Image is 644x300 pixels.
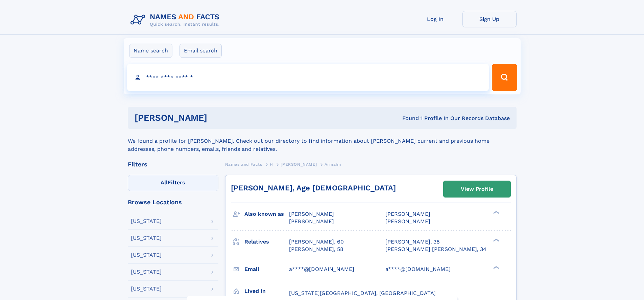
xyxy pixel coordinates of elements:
span: [US_STATE][GEOGRAPHIC_DATA], [GEOGRAPHIC_DATA] [289,290,436,296]
a: View Profile [444,181,510,197]
span: Armahn [325,162,341,167]
h3: Relatives [244,236,289,248]
h3: Email [244,263,289,275]
h3: Lived in [244,285,289,297]
a: [PERSON_NAME] [PERSON_NAME], 34 [385,246,486,253]
div: Found 1 Profile In Our Records Database [305,115,510,122]
a: [PERSON_NAME], 38 [385,238,440,246]
span: [PERSON_NAME] [385,211,430,217]
span: [PERSON_NAME] [289,218,334,225]
div: ❯ [492,265,500,270]
button: Search Button [492,64,517,91]
span: [PERSON_NAME] [289,211,334,217]
div: [US_STATE] [131,286,162,292]
h3: Also known as [244,208,289,220]
div: [US_STATE] [131,252,162,258]
a: Names and Facts [225,160,262,168]
a: Sign Up [462,11,517,27]
div: ❯ [492,238,500,242]
div: [US_STATE] [131,218,162,224]
a: Log In [408,11,462,27]
a: [PERSON_NAME] [281,160,317,168]
div: Filters [128,161,218,167]
a: [PERSON_NAME], Age [DEMOGRAPHIC_DATA] [231,184,396,192]
img: Logo Names and Facts [128,11,225,29]
span: [PERSON_NAME] [281,162,317,167]
label: Email search [180,44,222,58]
h1: [PERSON_NAME] [135,114,305,122]
a: [PERSON_NAME], 60 [289,238,344,246]
div: [US_STATE] [131,269,162,275]
input: search input [127,64,489,91]
div: Browse Locations [128,199,218,205]
label: Filters [128,175,218,191]
a: [PERSON_NAME], 58 [289,246,343,253]
span: All [161,179,168,186]
span: [PERSON_NAME] [385,218,430,225]
label: Name search [129,44,172,58]
div: We found a profile for [PERSON_NAME]. Check out our directory to find information about [PERSON_N... [128,129,517,153]
a: H [270,160,273,168]
div: [US_STATE] [131,235,162,241]
div: ❯ [492,210,500,215]
span: H [270,162,273,167]
div: View Profile [461,181,493,197]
